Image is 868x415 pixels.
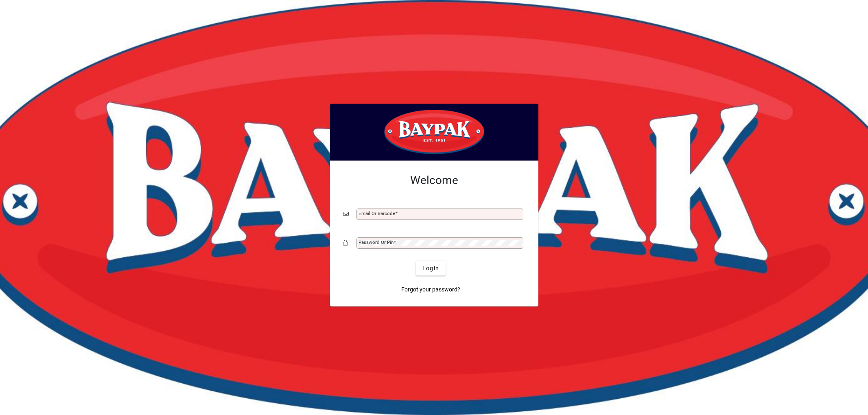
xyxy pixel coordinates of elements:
[359,211,395,216] mat-label: Email or Barcode
[422,264,439,273] span: Login
[416,261,446,276] button: Login
[343,174,525,187] h2: Welcome
[398,282,464,297] a: Forgot your password?
[401,285,460,294] span: Forgot your password?
[359,239,394,245] mat-label: Password or Pin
